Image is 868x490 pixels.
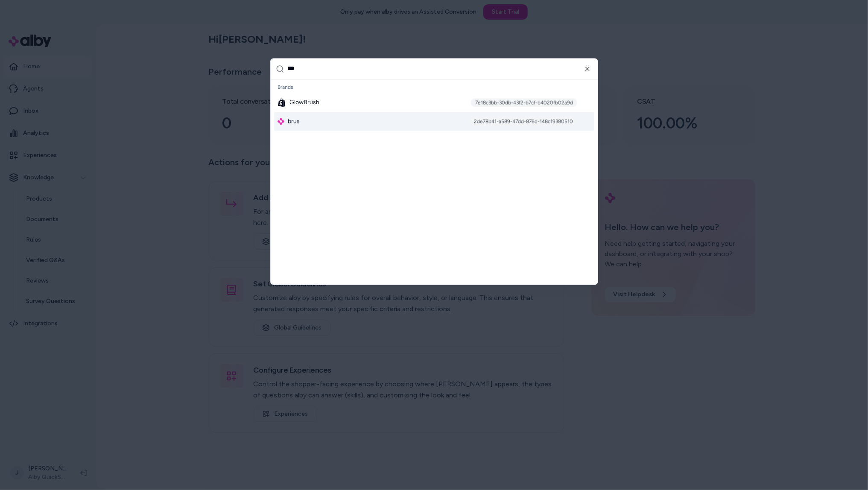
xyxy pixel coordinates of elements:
[471,98,577,107] div: 7e18c3bb-30db-43f2-b7cf-b4020fb02a9d
[278,118,284,125] img: alby Logo
[274,81,594,93] div: Brands
[470,117,577,125] div: 2de78b41-a589-47dd-876d-148c19380510
[288,117,300,125] span: brus
[289,98,319,107] span: GlowBrush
